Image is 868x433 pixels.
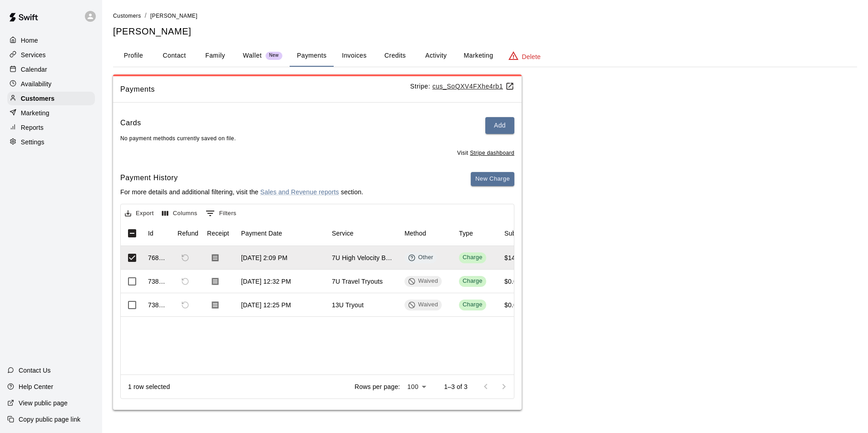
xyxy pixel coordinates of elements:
[463,277,483,285] div: Charge
[454,221,500,246] div: Type
[444,382,468,391] p: 1–3 of 3
[471,172,514,186] button: New Charge
[408,300,438,309] div: Waived
[19,415,80,424] p: Copy public page link
[207,250,223,266] button: Download Receipt
[7,77,95,91] a: Availability
[459,221,473,246] div: Type
[113,45,154,67] button: Profile
[120,117,141,134] h6: Cards
[290,45,334,67] button: Payments
[241,221,282,246] div: Payment Date
[120,187,363,197] p: For more details and additional filtering, visit the section.
[19,382,53,391] p: Help Center
[7,48,95,62] a: Services
[415,45,456,67] button: Activity
[120,172,363,184] h6: Payment History
[522,52,541,61] p: Delete
[470,150,514,156] a: Stripe dashboard
[150,13,197,19] span: [PERSON_NAME]
[332,253,395,262] div: 7U High Velocity Baseball - Fall 2025
[500,221,545,246] div: Subtotal
[241,253,287,262] div: Aug 21, 2025, 2:09 PM
[432,83,514,90] a: cus_SoQXV4FXhe4rb1
[21,94,54,103] p: Customers
[332,221,354,246] div: Service
[207,221,229,246] div: Receipt
[21,138,44,147] p: Settings
[332,277,383,286] div: 7U Travel Tryouts
[408,277,438,285] div: Waived
[21,36,38,45] p: Home
[21,65,47,74] p: Calendar
[457,149,514,158] span: Visit
[504,253,532,262] div: $1450.00
[113,13,141,19] span: Customers
[178,274,193,289] span: Refund payment
[375,45,415,67] button: Credits
[7,135,95,149] a: Settings
[113,11,857,21] nav: breadcrumb
[355,382,400,391] p: Rows per page:
[113,25,857,38] h5: [PERSON_NAME]
[7,92,95,105] a: Customers
[154,45,195,67] button: Contact
[410,82,514,91] p: Stripe:
[148,253,168,262] div: 768312
[113,12,141,19] a: Customers
[504,300,521,310] div: $0.00
[404,380,429,394] div: 100
[7,34,95,47] a: Home
[241,277,291,286] div: Aug 5, 2025, 12:32 PM
[19,399,68,408] p: View public page
[243,51,262,60] p: Wallet
[203,206,239,221] button: Show filters
[195,45,236,67] button: Family
[463,253,483,262] div: Charge
[128,382,170,391] div: 1 row selected
[7,121,95,134] a: Reports
[404,221,426,246] div: Method
[504,277,521,286] div: $0.00
[207,273,223,290] button: Download Receipt
[266,53,282,59] span: New
[123,207,156,221] button: Export
[485,117,514,134] button: Add
[178,250,193,266] span: Refund payment
[19,366,51,375] p: Contact Us
[463,300,483,309] div: Charge
[148,277,168,286] div: 738883
[21,123,44,132] p: Reports
[334,45,375,67] button: Invoices
[237,221,327,246] div: Payment Date
[173,221,202,246] div: Refund
[21,50,46,59] p: Services
[120,84,410,95] span: Payments
[327,221,400,246] div: Service
[21,108,49,118] p: Marketing
[408,253,433,262] div: Other
[178,297,193,313] span: Refund payment
[113,45,857,67] div: basic tabs example
[178,221,198,246] div: Refund
[145,11,147,20] li: /
[332,300,364,310] div: 13U Tryout
[148,221,153,246] div: Id
[7,63,95,76] a: Calendar
[456,45,500,67] button: Marketing
[21,79,52,89] p: Availability
[7,106,95,120] div: Marketing
[148,300,168,310] div: 738870
[260,188,339,196] a: Sales and Revenue reports
[207,297,223,313] button: Download Receipt
[143,221,173,246] div: Id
